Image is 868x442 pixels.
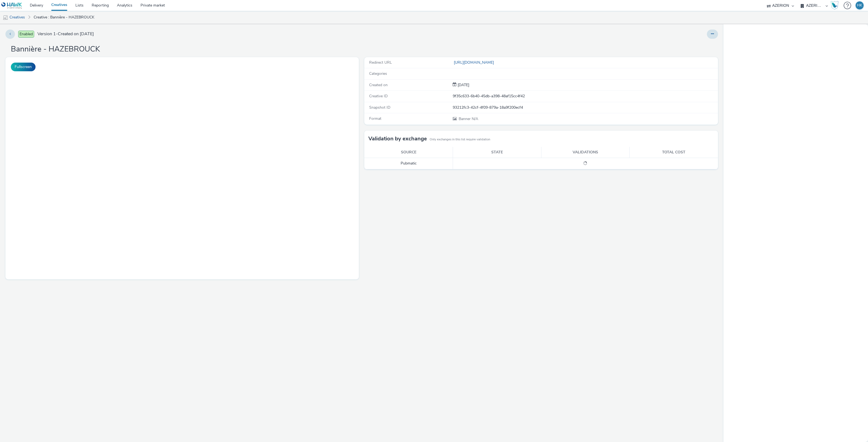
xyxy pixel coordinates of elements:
div: 9f35c633-6b40-45db-a398-48af15cc4f42 [453,93,717,99]
img: Hawk Academy [831,1,839,10]
a: Hawk Academy [831,1,841,10]
h3: Validation by exchange [368,135,427,143]
span: Created on [369,82,388,88]
img: mobile [3,15,8,20]
th: Validations [541,147,630,158]
a: Creative : Bannière - HAZEBROUCK [31,11,97,24]
span: Banner [459,116,472,121]
button: Fullscreen [11,63,36,71]
span: Categories [369,71,387,76]
div: HK [857,1,862,9]
th: Source [364,147,453,158]
div: 93212fc3-42cf-4f09-879a-18a9f200ecf4 [453,105,717,110]
span: [DATE] [457,82,469,88]
span: N/A [458,116,478,121]
span: Format [369,116,381,121]
small: Only exchanges in this list require validation [430,137,490,142]
span: Version 1 - Created on [DATE] [37,31,94,37]
span: Enabled [18,31,34,38]
th: Total cost [630,147,718,158]
div: Creation 22 September 2025, 12:13 [457,82,469,88]
span: Snapshot ID [369,105,390,110]
th: State [453,147,541,158]
h1: Bannière - HAZEBROUCK [11,44,100,54]
td: Pubmatic [364,158,453,169]
span: Redirect URL [369,60,392,65]
img: undefined Logo [1,2,22,9]
span: Creative ID [369,93,388,99]
a: [URL][DOMAIN_NAME] [453,60,496,65]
